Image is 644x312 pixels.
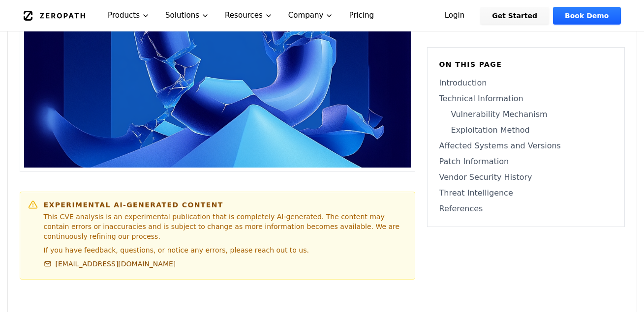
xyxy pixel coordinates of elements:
[439,59,613,69] h6: On this page
[439,203,613,215] a: References
[44,212,407,241] p: This CVE analysis is an experimental publication that is completely AI-generated. The content may...
[44,245,407,255] p: If you have feedback, questions, or notice any errors, please reach out to us.
[433,7,477,25] a: Login
[480,7,549,25] a: Get Started
[439,93,613,105] a: Technical Information
[439,124,613,136] a: Exploitation Method
[553,7,620,25] a: Book Demo
[44,259,176,269] a: [EMAIL_ADDRESS][DOMAIN_NAME]
[439,171,613,183] a: Vendor Security History
[44,200,407,210] h6: Experimental AI-Generated Content
[439,77,613,89] a: Introduction
[439,156,613,168] a: Patch Information
[439,109,613,120] a: Vulnerability Mechanism
[439,187,613,199] a: Threat Intelligence
[439,140,613,152] a: Affected Systems and Versions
